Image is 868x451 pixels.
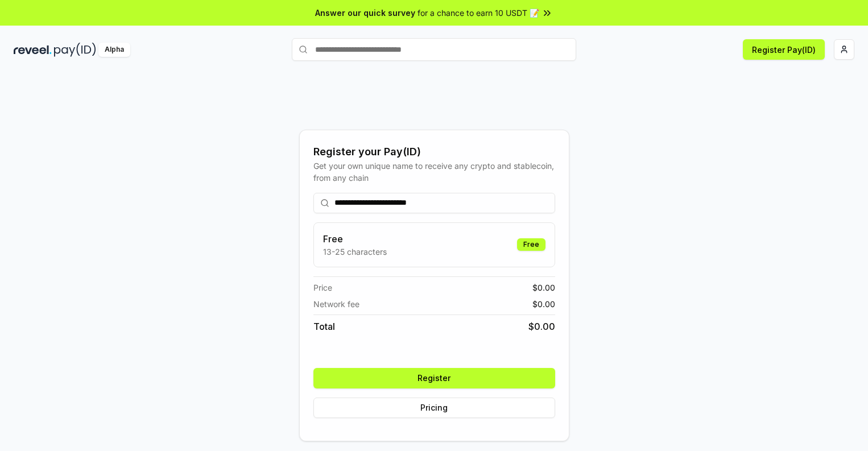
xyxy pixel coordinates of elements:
[313,320,335,333] span: Total
[532,298,555,310] span: $ 0.00
[418,7,539,19] span: for a chance to earn 10 USDT 📝
[528,320,555,333] span: $ 0.00
[323,246,387,258] p: 13-25 characters
[532,282,555,293] span: $ 0.00
[313,160,555,184] div: Get your own unique name to receive any crypto and stablecoin, from any chain
[313,144,555,160] div: Register your Pay(ID)
[313,282,332,293] span: Price
[743,39,825,60] button: Register Pay(ID)
[313,368,555,388] button: Register
[313,398,555,418] button: Pricing
[54,43,96,57] img: pay_id
[323,232,387,246] h3: Free
[517,238,545,251] div: Free
[14,43,52,57] img: reveel_dark
[315,7,415,19] span: Answer our quick survey
[313,298,359,310] span: Network fee
[98,43,130,57] div: Alpha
